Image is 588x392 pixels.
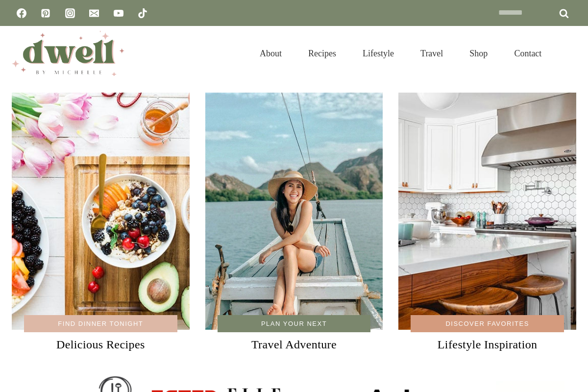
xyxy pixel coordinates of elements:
button: View Search Form [560,45,576,62]
a: Facebook [12,3,31,23]
a: About [246,36,295,71]
a: Shop [456,36,501,71]
nav: Primary Navigation [246,36,555,71]
img: DWELL by michelle [12,31,124,76]
a: Travel [407,36,456,71]
a: Recipes [295,36,349,71]
a: Pinterest [36,3,55,23]
a: Contact [501,36,555,71]
a: Lifestyle [349,36,407,71]
a: TikTok [133,3,152,23]
a: Instagram [60,3,80,23]
a: YouTube [109,3,128,23]
a: Email [84,3,104,23]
